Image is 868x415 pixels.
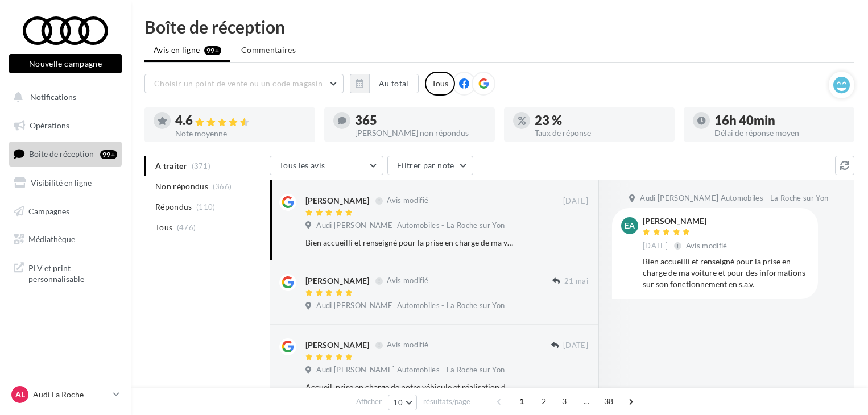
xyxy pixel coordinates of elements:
[563,341,588,351] span: [DATE]
[305,275,369,287] div: [PERSON_NAME]
[144,74,344,93] button: Choisir un point de vente ou un code magasin
[7,200,124,223] a: Campagnes
[305,195,369,206] div: [PERSON_NAME]
[28,260,117,285] span: PLV et print personnalisable
[241,44,296,56] span: Commentaires
[535,129,666,137] div: Taux de réponse
[640,193,828,204] span: Audi [PERSON_NAME] Automobiles - La Roche sur Yon
[9,54,122,73] button: Nouvelle campagne
[305,339,369,351] div: [PERSON_NAME]
[7,227,124,251] a: Médiathèque
[387,156,473,175] button: Filtrer par note
[387,341,428,350] span: Avis modifié
[30,92,76,102] span: Notifications
[355,114,486,127] div: 365
[30,121,69,130] span: Opérations
[7,142,124,166] a: Boîte de réception99+
[31,178,92,188] span: Visibilité en ligne
[356,396,382,407] span: Afficher
[535,114,666,127] div: 23 %
[144,18,854,35] div: Boîte de réception
[279,160,325,170] span: Tous les avis
[175,114,306,127] div: 4.6
[643,241,668,251] span: [DATE]
[155,222,172,233] span: Tous
[316,365,505,375] span: Audi [PERSON_NAME] Automobiles - La Roche sur Yon
[423,396,470,407] span: résultats/page
[196,202,216,211] span: (110)
[28,234,75,244] span: Médiathèque
[388,395,417,410] button: 10
[350,74,419,93] button: Au total
[535,392,553,410] span: 2
[577,392,596,410] span: ...
[213,182,232,191] span: (366)
[369,74,419,93] button: Au total
[316,301,505,311] span: Audi [PERSON_NAME] Automobiles - La Roche sur Yon
[7,114,124,138] a: Opérations
[270,156,383,175] button: Tous les avis
[564,276,588,287] span: 21 mai
[625,220,635,231] span: EA
[714,114,845,127] div: 16h 40min
[393,398,403,407] span: 10
[100,150,117,159] div: 99+
[28,206,69,215] span: Campagnes
[175,130,306,138] div: Note moyenne
[9,384,122,405] a: AL Audi La Roche
[155,181,208,192] span: Non répondus
[316,221,505,231] span: Audi [PERSON_NAME] Automobiles - La Roche sur Yon
[355,129,486,137] div: [PERSON_NAME] non répondus
[643,217,730,225] div: [PERSON_NAME]
[177,223,196,232] span: (476)
[714,129,845,137] div: Délai de réponse moyen
[305,381,514,393] div: Accueil, prise en charge de notre véhicule et réalisation des travaux tout à été parfait . Voitur...
[33,389,109,400] p: Audi La Roche
[555,392,573,410] span: 3
[305,237,514,248] div: Bien accueilli et renseigné pour la prise en charge de ma voiture et pour des informations sur so...
[387,276,428,285] span: Avis modifié
[7,85,119,109] button: Notifications
[7,256,124,289] a: PLV et print personnalisable
[686,241,728,250] span: Avis modifié
[512,392,531,410] span: 1
[563,196,588,206] span: [DATE]
[387,196,428,205] span: Avis modifié
[15,389,25,400] span: AL
[425,72,455,96] div: Tous
[600,392,618,410] span: 38
[643,256,809,290] div: Bien accueilli et renseigné pour la prise en charge de ma voiture et pour des informations sur so...
[7,171,124,195] a: Visibilité en ligne
[154,78,323,88] span: Choisir un point de vente ou un code magasin
[29,149,94,159] span: Boîte de réception
[155,201,192,213] span: Répondus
